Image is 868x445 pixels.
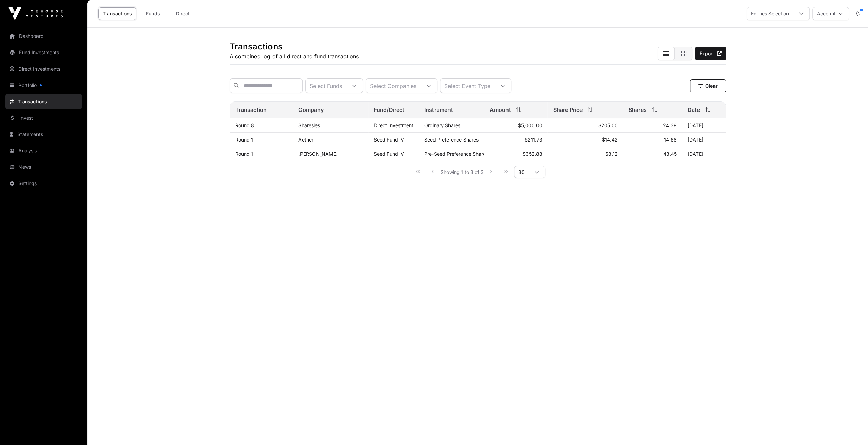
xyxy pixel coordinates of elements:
[664,137,677,143] span: 14.68
[374,151,404,157] a: Seed Fund IV
[298,106,324,114] span: Company
[834,412,868,445] iframe: Chat Widget
[682,133,726,147] td: [DATE]
[424,106,453,114] span: Instrument
[5,61,82,76] a: Direct Investments
[5,110,82,125] a: Invest
[98,7,136,20] a: Transactions
[484,133,547,147] td: $211.73
[366,79,421,93] div: Select Companies
[690,79,726,92] button: Clear
[424,122,460,128] span: Ordinary Shares
[602,137,618,143] span: $14.42
[441,169,484,175] span: Showing 1 to 3 of 3
[489,106,511,114] span: Amount
[298,151,338,157] a: [PERSON_NAME]
[5,176,82,191] a: Settings
[298,137,313,143] a: Aether
[139,7,166,20] a: Funds
[5,78,82,93] a: Portfolio
[663,151,677,157] span: 43.45
[5,94,82,109] a: Transactions
[230,52,361,60] p: A combined log of all direct and fund transactions.
[230,41,361,52] h1: Transactions
[235,122,254,128] a: Round 8
[169,7,196,20] a: Direct
[8,7,63,20] img: Icehouse Ventures Logo
[424,151,488,157] span: Pre-Seed Preference Shares
[682,147,726,161] td: [DATE]
[553,106,582,114] span: Share Price
[374,137,404,143] a: Seed Fund IV
[235,151,253,157] a: Round 1
[663,122,677,128] span: 24.39
[605,151,618,157] span: $8.12
[5,29,82,44] a: Dashboard
[5,127,82,142] a: Statements
[682,118,726,133] td: [DATE]
[514,166,529,178] span: Rows per page
[812,7,849,20] button: Account
[374,122,413,128] span: Direct Investment
[235,137,253,143] a: Round 1
[5,143,82,158] a: Analysis
[598,122,618,128] span: $205.00
[440,79,495,93] div: Select Event Type
[629,106,647,114] span: Shares
[5,45,82,60] a: Fund Investments
[747,7,793,20] div: Entities Selection
[484,147,547,161] td: $352.88
[374,106,404,114] span: Fund/Direct
[424,137,479,143] span: Seed Preference Shares
[5,160,82,175] a: News
[695,47,726,60] a: Export
[688,106,700,114] span: Date
[306,79,346,93] div: Select Funds
[298,122,320,128] a: Sharesies
[484,118,547,133] td: $5,000.00
[235,106,267,114] span: Transaction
